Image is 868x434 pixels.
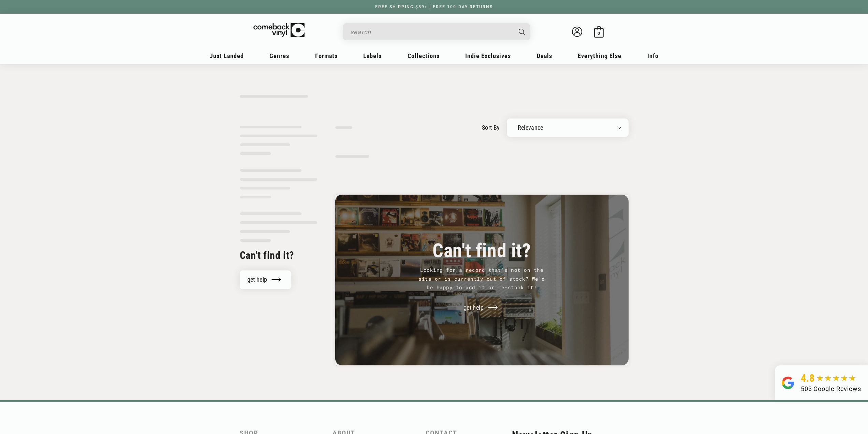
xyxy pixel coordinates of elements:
h3: Can't find it? [352,243,612,259]
img: Group.svg [782,372,794,393]
span: Labels [363,52,382,59]
span: 4.8 [801,372,815,384]
span: Indie Exclusives [465,52,511,59]
span: Collections [408,52,440,59]
span: Everything Else [578,52,621,59]
div: Search [343,23,530,40]
span: Formats [315,52,338,59]
span: 0 [598,31,600,36]
div: 503 Google Reviews [801,384,861,393]
a: 4.8 503 Google Reviews [775,365,868,400]
a: get help [456,298,507,317]
button: Search [513,23,531,40]
span: Info [647,52,659,59]
a: FREE SHIPPING $89+ | FREE 100-DAY RETURNS [368,4,500,9]
span: Just Landed [210,52,244,59]
a: get help [240,270,291,289]
img: star5.svg [816,375,856,382]
span: Genres [269,52,289,59]
label: sort by [482,123,500,132]
p: Looking for a record that's not on the site or is currently out of stock? We'd be happy to add it... [417,266,547,292]
input: search [350,25,512,39]
span: Deals [537,52,552,59]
